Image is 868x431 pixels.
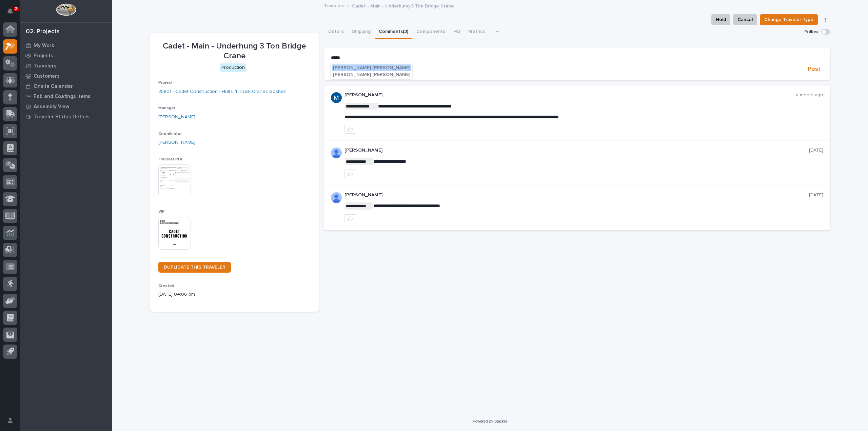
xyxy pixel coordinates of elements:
p: Traveler Status Details [34,114,90,120]
p: [PERSON_NAME] [344,148,809,153]
p: Projects [34,53,53,59]
button: Hold [711,14,730,25]
a: Travelers [20,61,112,71]
img: ACg8ocIvjV8JvZpAypjhyiWMpaojd8dqkqUuCyfg92_2FdJdOC49qw=s96-c [331,92,342,103]
span: Created [158,284,174,288]
a: DUPLICATE THIS TRAVELER [158,262,231,273]
span: [PERSON_NAME] [PERSON_NAME] [333,72,410,77]
div: Notifications2 [8,8,17,19]
a: Fab and Coatings Items [20,91,112,101]
span: Cancel [737,16,753,24]
button: like this post [344,170,356,178]
button: FAI [449,25,464,39]
a: 25801 - Cadet Construction - Hull Lift Truck Cranes Goshen [158,88,287,95]
button: Comments (3) [375,25,412,39]
span: Manager [158,106,175,110]
p: Follow [805,29,818,35]
p: [DATE] 04:06 pm [158,291,311,298]
p: [DATE] [809,148,823,153]
button: [PERSON_NAME] [PERSON_NAME] [332,64,411,71]
button: Post [805,65,823,73]
a: Projects [20,51,112,61]
p: Customers [34,73,60,79]
button: Shipping [348,25,375,39]
img: AOh14GjSnsZhInYMAl2VIng-st1Md8In0uqDMk7tOoQNx6CrVl7ct0jB5IZFYVrQT5QA0cOuF6lsKrjh3sjyefAjBh-eRxfSk... [331,192,342,203]
span: VIP [158,210,165,214]
button: like this post [344,125,356,134]
span: Change Traveler Type [764,16,813,24]
a: Customers [20,71,112,81]
button: Notifications [3,4,17,18]
p: My Work [34,43,54,49]
a: Onsite Calendar [20,81,112,91]
span: Hold [716,16,726,24]
p: 2 [15,6,17,11]
a: Traveler Status Details [20,112,112,122]
span: Project [158,81,173,85]
p: [PERSON_NAME] [344,192,809,198]
p: Fab and Coatings Items [34,94,91,100]
img: AOh14GjSnsZhInYMAl2VIng-st1Md8In0uqDMk7tOoQNx6CrVl7ct0jB5IZFYVrQT5QA0cOuF6lsKrjh3sjyefAjBh-eRxfSk... [331,148,342,158]
button: like this post [344,214,356,223]
p: Cadet - Main - Underhung 3 Ton Bridge Crane [352,2,454,9]
img: Workspace Logo [56,3,76,16]
button: [PERSON_NAME] [PERSON_NAME] [332,71,411,78]
a: Powered By Stacker [473,419,507,423]
button: Change Traveler Type [760,14,818,25]
p: Assembly View [34,104,69,110]
span: Traveler PDF [158,157,183,161]
span: Coordinator [158,132,182,136]
a: Travelers [324,1,344,9]
p: Cadet - Main - Underhung 3 Ton Bridge Crane [158,41,311,61]
a: Assembly View [20,101,112,112]
button: Cancel [733,14,757,25]
span: Post [808,65,821,73]
span: DUPLICATE THIS TRAVELER [164,265,225,270]
button: Details [324,25,348,39]
p: a month ago [796,92,823,98]
button: Components [412,25,449,39]
p: [PERSON_NAME] [344,92,796,98]
button: Metrics [464,25,489,39]
div: Production [220,63,246,72]
p: [DATE] [809,192,823,198]
p: Travelers [34,63,57,69]
span: [PERSON_NAME] [PERSON_NAME] [333,65,410,70]
a: My Work [20,40,112,51]
a: [PERSON_NAME] [158,114,195,121]
a: [PERSON_NAME] [158,139,195,146]
p: Onsite Calendar [34,83,73,90]
div: 02. Projects [26,28,60,36]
